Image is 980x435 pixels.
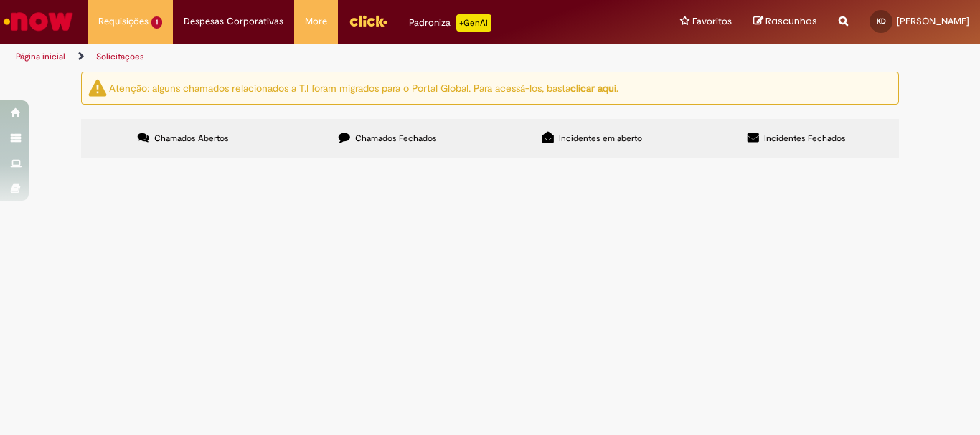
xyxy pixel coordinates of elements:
ng-bind-html: Atenção: alguns chamados relacionados a T.I foram migrados para o Portal Global. Para acessá-los,... [109,81,618,94]
img: click_logo_yellow_360x200.png [349,10,387,32]
a: Solicitações [96,51,144,62]
span: 1 [151,16,162,29]
span: Requisições [98,14,149,29]
ul: Trilhas de página [11,44,643,70]
span: Despesas Corporativas [184,14,283,29]
span: KD [877,16,886,26]
span: Favoritos [692,14,732,29]
a: clicar aqui. [570,81,618,94]
a: Página inicial [16,51,65,62]
div: Padroniza [409,14,491,32]
span: Incidentes em aberto [559,133,642,144]
span: Chamados Fechados [355,133,437,144]
span: Rascunhos [765,14,817,28]
p: +GenAi [456,14,491,32]
span: Incidentes Fechados [764,133,846,144]
a: Rascunhos [753,15,817,29]
span: More [305,14,327,29]
span: Chamados Abertos [154,133,229,144]
img: ServiceNow [1,7,75,36]
span: [PERSON_NAME] [897,15,969,27]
